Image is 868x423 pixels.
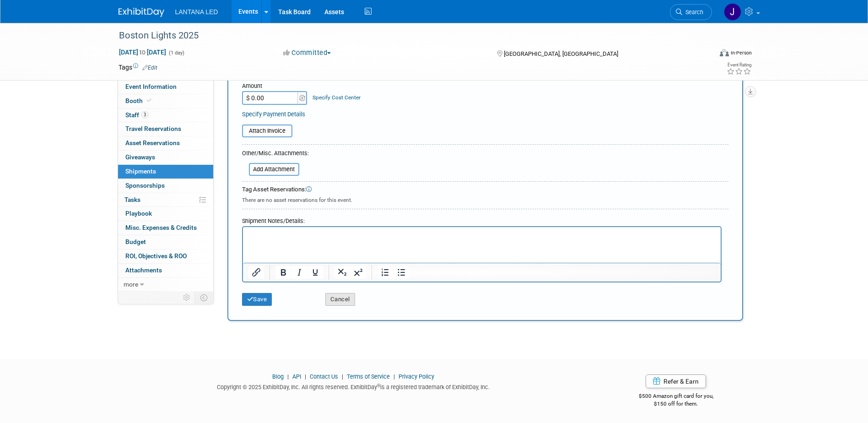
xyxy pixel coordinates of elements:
[125,125,181,132] span: Travel Reservations
[118,264,213,277] a: Attachments
[175,8,218,16] span: LANTANA LED
[272,373,284,380] a: Blog
[724,3,741,21] img: Jane Divis
[292,373,301,380] a: API
[285,373,291,380] span: |
[125,97,153,104] span: Booth
[119,48,167,56] span: [DATE] [DATE]
[275,266,291,279] button: Bold
[118,80,213,94] a: Event Information
[242,82,308,91] div: Amount
[119,381,589,391] div: Copyright © 2025 ExhibitDay, Inc. All rights reserved. ExhibitDay is a registered trademark of Ex...
[125,210,152,217] span: Playbook
[291,266,307,279] button: Italic
[313,94,361,101] a: Specify Cost Center
[350,266,366,279] button: Superscript
[119,8,164,17] img: ExhibitDay
[243,227,721,263] iframe: Rich Text Area
[727,63,751,67] div: Event Rating
[125,139,180,146] span: Asset Reservations
[118,221,213,235] a: Misc. Expenses & Credits
[248,266,264,279] button: Insert/edit link
[720,49,729,56] img: Format-Inperson.png
[119,63,157,72] td: Tags
[658,48,752,61] div: Event Format
[118,235,213,249] a: Budget
[602,386,750,407] div: $500 Amazon gift card for you,
[179,292,195,304] td: Personalize Event Tab Strip
[310,373,338,380] a: Contact Us
[118,207,213,221] a: Playbook
[125,83,177,90] span: Event Information
[124,196,140,203] span: Tasks
[347,373,390,380] a: Terms of Service
[125,266,162,274] span: Attachments
[125,252,187,260] span: ROI, Objectives & ROO
[325,293,355,306] button: Cancel
[242,185,728,194] div: Tag Asset Reservations:
[399,373,434,380] a: Privacy Policy
[340,373,345,380] span: |
[124,281,138,288] span: more
[116,27,698,44] div: Boston Lights 2025
[504,50,618,57] span: [GEOGRAPHIC_DATA], [GEOGRAPHIC_DATA]
[118,165,213,179] a: Shipments
[730,49,752,56] div: In-Person
[242,111,305,118] a: Specify Payment Details
[125,153,155,161] span: Giveaways
[118,122,213,136] a: Travel Reservations
[394,266,409,279] button: Bullet list
[242,149,309,160] div: Other/Misc. Attachments:
[141,111,148,118] span: 3
[168,50,184,56] span: (1 day)
[142,65,157,71] a: Edit
[242,213,722,226] div: Shipment Notes/Details:
[194,292,213,304] td: Toggle Event Tabs
[307,266,323,279] button: Underline
[125,182,165,189] span: Sponsorships
[147,98,151,103] i: Booth reservation complete
[118,108,213,122] a: Staff3
[682,9,703,16] span: Search
[646,374,706,388] a: Refer & Earn
[118,278,213,292] a: more
[118,136,213,150] a: Asset Reservations
[125,224,197,231] span: Misc. Expenses & Credits
[118,249,213,263] a: ROI, Objectives & ROO
[118,94,213,108] a: Booth
[280,48,334,58] button: Committed
[118,193,213,207] a: Tasks
[602,400,750,408] div: $150 off for them.
[118,179,213,193] a: Sponsorships
[334,266,350,279] button: Subscript
[377,383,380,388] sup: ®
[670,4,712,20] a: Search
[125,238,146,245] span: Budget
[125,168,156,175] span: Shipments
[302,373,308,380] span: |
[242,194,728,204] div: There are no asset reservations for this event.
[118,151,213,164] a: Giveaways
[125,111,148,119] span: Staff
[242,293,272,306] button: Save
[391,373,397,380] span: |
[377,266,393,279] button: Numbered list
[138,49,147,56] span: to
